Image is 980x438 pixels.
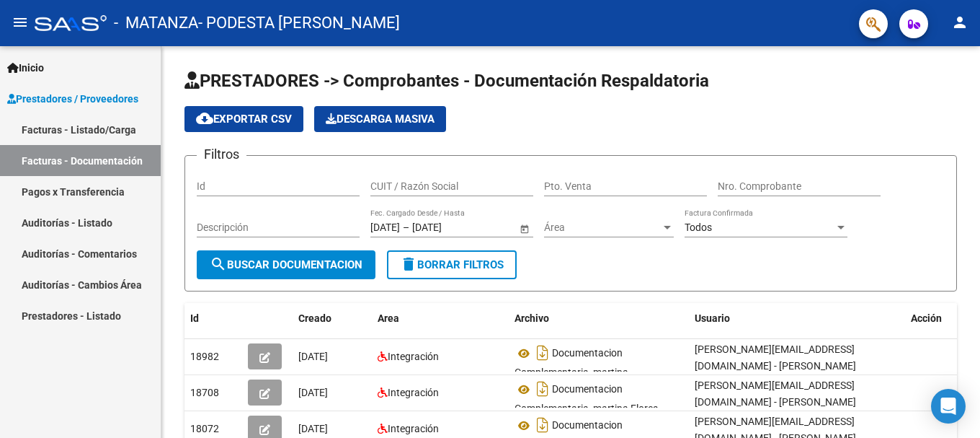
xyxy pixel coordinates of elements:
[298,312,331,324] span: Creado
[400,255,417,273] mat-icon: delete
[114,7,198,39] span: - MATANZA
[370,222,400,234] input: Fecha inicio
[533,341,552,364] i: Descargar documento
[533,377,552,400] i: Descargar documento
[689,303,905,334] datatable-header-cell: Usuario
[198,7,400,39] span: - PODESTA [PERSON_NAME]
[293,303,372,334] datatable-header-cell: Creado
[190,423,219,434] span: 18072
[7,60,44,76] span: Inicio
[12,14,29,31] mat-icon: menu
[685,222,712,233] span: Todos
[184,71,709,91] span: PRESTADORES -> Comprobantes - Documentación Respaldatoria
[403,222,409,234] span: –
[298,423,328,434] span: [DATE]
[326,113,435,126] span: Descarga Masiva
[184,303,242,334] datatable-header-cell: Id
[400,258,504,271] span: Borrar Filtros
[533,413,552,437] i: Descargar documento
[388,387,439,398] span: Integración
[298,387,328,398] span: [DATE]
[544,222,661,234] span: Área
[412,222,483,234] input: Fecha fin
[514,348,628,395] span: Documentacion Complementaria_martina Flores_agosto_2025
[905,303,977,334] datatable-header-cell: Acción
[372,303,509,334] datatable-header-cell: Area
[517,221,532,236] button: Open calendar
[378,312,399,324] span: Area
[951,14,968,31] mat-icon: person
[514,384,658,431] span: Documentacion Complementaria_martina Flores [DATE]
[931,389,966,424] div: Open Intercom Messenger
[210,255,227,273] mat-icon: search
[298,351,328,362] span: [DATE]
[314,106,446,132] button: Descarga Masiva
[197,144,246,165] h3: Filtros
[314,106,446,132] app-download-masive: Descarga masiva de comprobantes (adjuntos)
[184,106,303,132] button: Exportar CSV
[695,312,730,324] span: Usuario
[196,110,213,127] mat-icon: cloud_download
[190,312,199,324] span: Id
[196,113,292,126] span: Exportar CSV
[695,343,856,372] span: [PERSON_NAME][EMAIL_ADDRESS][DOMAIN_NAME] - [PERSON_NAME]
[190,387,219,398] span: 18708
[911,312,942,324] span: Acción
[388,351,439,362] span: Integración
[7,91,138,107] span: Prestadores / Proveedores
[514,312,549,324] span: Archivo
[197,250,375,279] button: Buscar Documentacion
[695,380,856,408] span: [PERSON_NAME][EMAIL_ADDRESS][DOMAIN_NAME] - [PERSON_NAME]
[210,258,362,271] span: Buscar Documentacion
[388,423,439,434] span: Integración
[509,303,689,334] datatable-header-cell: Archivo
[190,351,219,362] span: 18982
[387,250,517,279] button: Borrar Filtros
